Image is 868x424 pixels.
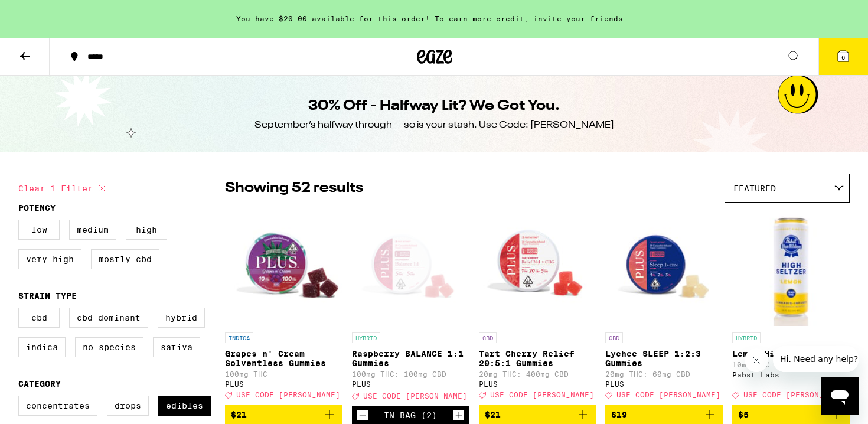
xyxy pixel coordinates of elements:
[732,208,850,327] img: Pabst Labs - Lemon High Seltzer
[107,396,149,416] label: Drops
[479,380,596,388] div: PLUS
[18,337,66,357] label: Indica
[18,291,77,301] legend: Strain Type
[605,349,723,368] p: Lychee SLEEP 1:2:3 Gummies
[529,15,632,22] span: invite your friends.
[479,208,596,405] a: Open page for Tart Cherry Relief 20:5:1 Gummies from PLUS
[743,391,847,399] span: USE CODE [PERSON_NAME]
[841,54,845,61] span: 6
[821,377,859,415] iframe: Button to launch messaging window
[732,208,850,405] a: Open page for Lemon High Seltzer from Pabst Labs
[605,380,723,388] div: PLUS
[605,370,723,378] p: 20mg THC: 60mg CBD
[605,208,723,327] img: PLUS - Lychee SLEEP 1:2:3 Gummies
[490,391,594,399] span: USE CODE [PERSON_NAME]
[18,396,97,416] label: Concentrates
[352,380,469,388] div: PLUS
[605,208,723,405] a: Open page for Lychee SLEEP 1:2:3 Gummies from PLUS
[18,379,61,389] legend: Category
[479,370,596,378] p: 20mg THC: 400mg CBD
[236,15,529,22] span: You have $20.00 available for this order! To earn more credit,
[732,349,850,358] p: Lemon High Seltzer
[363,392,467,400] span: USE CODE [PERSON_NAME]
[605,332,623,343] p: CBD
[357,409,368,421] button: Decrement
[18,174,109,203] button: Clear 1 filter
[745,348,768,372] iframe: Close message
[732,371,850,379] div: Pabst Labs
[254,119,614,132] div: September’s halfway through—so is your stash. Use Code: [PERSON_NAME]
[18,249,81,269] label: Very High
[225,208,342,327] img: PLUS - Grapes n' Cream Solventless Gummies
[352,208,469,406] a: Open page for Raspberry BALANCE 1:1 Gummies from PLUS
[384,410,437,420] div: In Bag (2)
[732,361,850,368] p: 10mg THC
[225,208,342,405] a: Open page for Grapes n' Cream Solventless Gummies from PLUS
[75,337,143,357] label: No Species
[485,410,501,419] span: $21
[225,380,342,388] div: PLUS
[453,409,465,421] button: Increment
[732,332,761,343] p: HYBRID
[158,308,205,328] label: Hybrid
[352,370,469,378] p: 100mg THC: 100mg CBD
[352,332,380,343] p: HYBRID
[18,308,60,328] label: CBD
[733,184,776,193] span: Featured
[69,220,116,240] label: Medium
[225,370,342,378] p: 100mg THC
[91,249,159,269] label: Mostly CBD
[479,332,497,343] p: CBD
[225,349,342,368] p: Grapes n' Cream Solventless Gummies
[18,203,56,213] legend: Potency
[225,332,253,343] p: INDICA
[231,410,247,419] span: $21
[236,391,340,399] span: USE CODE [PERSON_NAME]
[352,349,469,368] p: Raspberry BALANCE 1:1 Gummies
[479,349,596,368] p: Tart Cherry Relief 20:5:1 Gummies
[18,220,60,240] label: Low
[308,96,560,116] h1: 30% Off - Halfway Lit? We Got You.
[158,396,211,416] label: Edibles
[69,308,148,328] label: CBD Dominant
[611,410,627,419] span: $19
[773,346,859,372] iframe: Message from company
[818,38,868,75] button: 6
[479,208,596,327] img: PLUS - Tart Cherry Relief 20:5:1 Gummies
[225,178,363,198] p: Showing 52 results
[616,391,720,399] span: USE CODE [PERSON_NAME]
[126,220,167,240] label: High
[153,337,200,357] label: Sativa
[738,410,749,419] span: $5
